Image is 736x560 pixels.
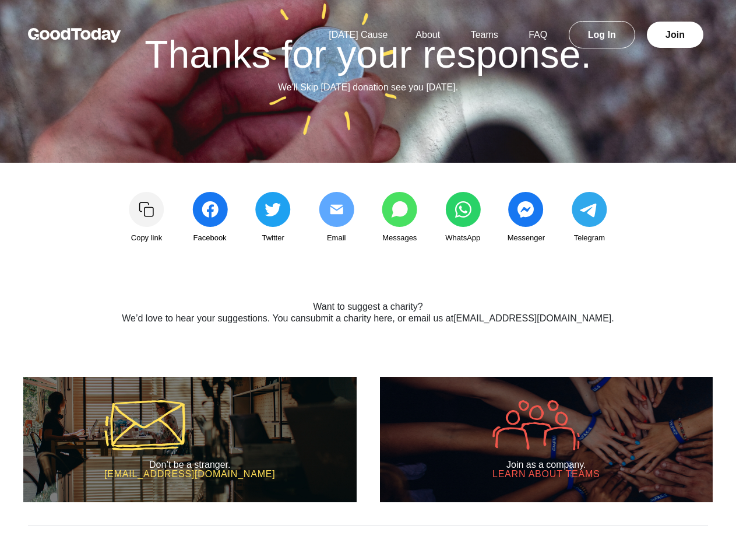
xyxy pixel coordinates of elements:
span: WhatsApp [445,232,480,244]
img: GoodToday [28,28,121,43]
span: Email [327,232,346,244]
a: Copy link [118,192,176,244]
a: Telegram [560,192,618,244]
a: Teams [457,30,512,40]
a: Twitter [244,192,302,244]
img: share_telegram-202ce42bf2dc56a75ae6f480dc55a76afea62cc0f429ad49403062cf127563fc.svg [572,192,607,227]
a: [DATE] Cause [315,30,402,40]
img: share_facebook-c991d833322401cbb4f237049bfc194d63ef308eb3503c7c3024a8cbde471ffb.svg [192,192,228,227]
a: Facebook [181,192,239,244]
span: Twitter [262,232,284,244]
a: Messages [371,192,429,244]
a: WhatsApp [434,192,492,244]
img: share_messages-3b1fb8c04668ff7766dd816aae91723b8c2b0b6fc9585005e55ff97ac9a0ace1.svg [382,192,417,227]
img: icon-mail-5a43aaca37e600df00e56f9b8d918e47a1bfc3b774321cbcea002c40666e291d.svg [104,400,185,450]
img: share_whatsapp-5443f3cdddf22c2a0b826378880ed971e5ae1b823a31c339f5b218d16a196cbc.svg [445,192,481,227]
img: icon-company-9005efa6fbb31de5087adda016c9bae152a033d430c041dc1efcb478492f602d.svg [492,400,580,450]
a: Log In [569,21,635,48]
a: Don’t be a stranger. [EMAIL_ADDRESS][DOMAIN_NAME] [23,377,357,502]
a: About [402,30,454,40]
a: FAQ [515,30,561,40]
img: share_email2-0c4679e4b4386d6a5b86d8c72d62db284505652625843b8f2b6952039b23a09d.svg [319,192,354,227]
h3: Learn about Teams [492,470,600,479]
a: Email [307,192,365,244]
span: Copy link [131,232,162,244]
a: Join [647,22,703,48]
h2: Want to suggest a charity? [79,302,658,312]
a: submit a charity here [306,313,393,323]
h3: [EMAIL_ADDRESS][DOMAIN_NAME] [104,470,276,479]
h1: Thanks for your response. [37,35,699,73]
img: share_twitter-4edeb73ec953106eaf988c2bc856af36d9939993d6d052e2104170eae85ec90a.svg [255,192,291,227]
img: share_messenger-c45e1c7bcbce93979a22818f7576546ad346c06511f898ed389b6e9c643ac9fb.svg [508,192,544,227]
h2: Join as a company. [492,460,600,470]
span: Messages [382,232,417,244]
span: Telegram [574,232,605,244]
a: Join as a company. Learn about Teams [380,377,713,502]
p: We’d love to hear your suggestions. You can , or email us at . [79,311,658,325]
span: Facebook [193,232,227,244]
h2: Don’t be a stranger. [104,460,276,470]
a: [EMAIL_ADDRESS][DOMAIN_NAME] [453,313,611,323]
img: Copy link [129,192,164,227]
a: Messenger [497,192,555,244]
span: Messenger [508,232,545,244]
